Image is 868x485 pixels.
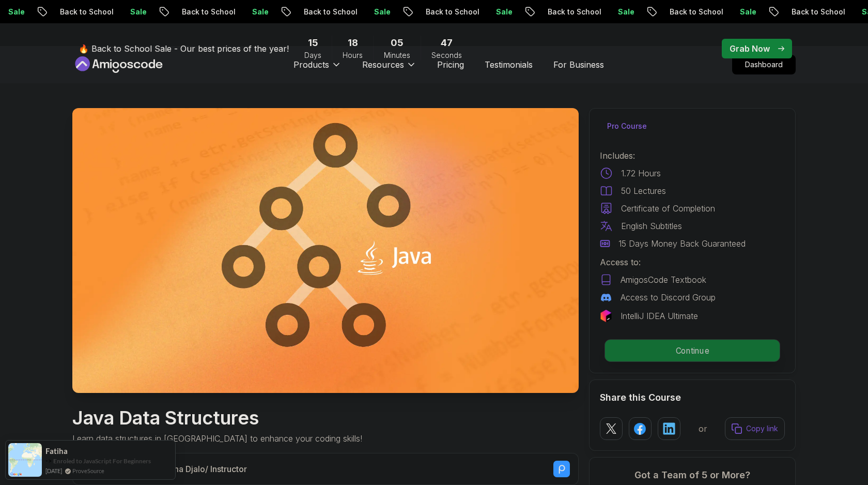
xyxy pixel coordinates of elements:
img: provesource social proof notification image [8,443,42,477]
img: java-data-structures_thumbnail [72,108,579,393]
span: Hours [343,50,363,60]
span: [DATE] [45,466,62,475]
p: Copy link [746,423,778,434]
p: Sale [724,7,757,17]
p: Back to School [410,7,480,17]
span: 18 Hours [348,36,358,50]
p: 50 Lectures [621,185,666,197]
span: 15 Days [308,36,318,50]
p: IntelliJ IDEA Ultimate [621,310,698,322]
p: Back to School [532,7,602,17]
p: Sale [480,7,513,17]
a: Enroled to JavaScript For Beginners [53,457,151,465]
p: Back to School [288,7,358,17]
h2: Share this Course [600,390,785,405]
span: Instructor [210,464,247,474]
span: Seconds [431,50,462,60]
p: Grab Now [730,42,770,55]
button: Copy link [725,417,785,440]
p: or [699,422,707,435]
p: Sale [236,7,269,17]
p: Continue [605,340,780,361]
h3: Got a Team of 5 or More? [600,468,785,482]
p: Includes: [600,149,785,162]
p: English Subtitles [621,220,682,232]
h1: Java Data Structures [72,407,362,428]
span: -> [45,457,52,465]
p: AmigosCode Textbook [621,274,706,286]
p: Access to Discord Group [621,291,716,304]
p: Back to School [776,7,846,17]
p: 15 Days Money Back Guaranteed [618,237,746,250]
p: Sale [602,7,635,17]
p: 1.72 Hours [621,167,661,179]
p: Back to School [166,7,236,17]
p: Sale [358,7,391,17]
a: ProveSource [72,466,104,475]
span: 5 Minutes [391,36,404,50]
p: Back to School [654,7,724,17]
span: Fatiha [45,447,68,456]
button: Continue [605,339,780,362]
span: Minutes [384,50,410,60]
p: Back to School [44,7,114,17]
span: Days [304,50,321,60]
p: Sale [114,7,147,17]
span: 47 Seconds [441,36,453,50]
p: Certificate of Completion [621,202,715,215]
p: Access to: [600,256,785,268]
p: 🔥 Back to School Sale - Our best prices of the year! [79,42,289,55]
img: jetbrains logo [600,310,612,322]
p: Learn data structures in [GEOGRAPHIC_DATA] to enhance your coding skills! [72,432,362,445]
p: Pro Course [601,120,653,132]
